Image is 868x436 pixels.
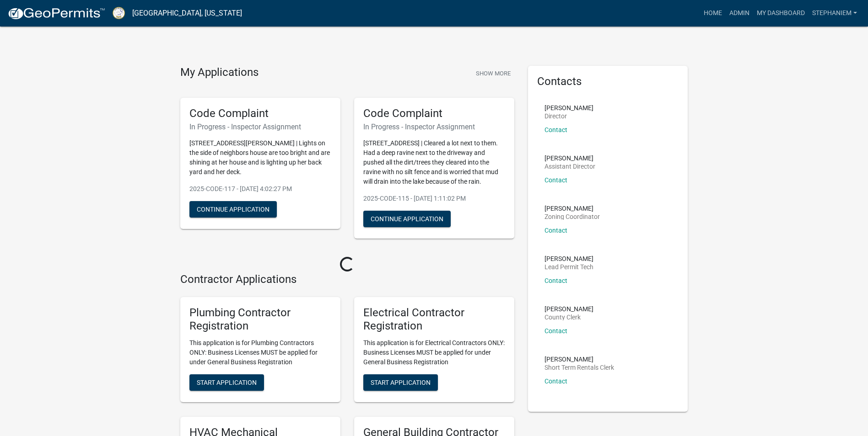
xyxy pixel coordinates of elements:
[189,201,277,218] button: Continue Application
[545,213,600,220] p: Zoning Coordinator
[545,277,567,284] a: Contact
[132,5,242,21] a: [GEOGRAPHIC_DATA], [US_STATE]
[363,107,505,120] h5: Code Complaint
[363,306,505,333] h5: Electrical Contractor Registration
[363,211,451,227] button: Continue Application
[545,356,614,362] p: [PERSON_NAME]
[726,5,753,22] a: Admin
[180,66,259,80] h4: My Applications
[545,113,593,119] p: Director
[189,306,331,333] h5: Plumbing Contractor Registration
[545,364,614,371] p: Short Term Rentals Clerk
[545,105,593,111] p: [PERSON_NAME]
[545,255,593,262] p: [PERSON_NAME]
[363,374,438,391] button: Start Application
[189,184,331,194] p: 2025-CODE-117 - [DATE] 4:02:27 PM
[189,107,331,120] h5: Code Complaint
[363,338,505,367] p: This application is for Electrical Contractors ONLY: Business Licenses MUST be applied for under ...
[537,75,679,88] h5: Contacts
[545,155,595,161] p: [PERSON_NAME]
[189,138,331,177] p: [STREET_ADDRESS][PERSON_NAME] | Lights on the side of neighbors house are too bright and are shin...
[545,227,567,234] a: Contact
[545,205,600,212] p: [PERSON_NAME]
[189,374,264,391] button: Start Application
[700,5,726,22] a: Home
[545,163,595,170] p: Assistant Director
[809,5,861,22] a: StephanieM
[180,273,514,286] h4: Contractor Applications
[545,314,593,320] p: County Clerk
[197,378,257,386] span: Start Application
[113,7,125,19] img: Putnam County, Georgia
[545,327,567,335] a: Contact
[189,338,331,367] p: This application is for Plumbing Contractors ONLY: Business Licenses MUST be applied for under Ge...
[545,378,567,385] a: Contact
[753,5,809,22] a: My Dashboard
[545,126,567,133] a: Contact
[545,264,593,270] p: Lead Permit Tech
[545,306,593,312] p: [PERSON_NAME]
[371,378,431,386] span: Start Application
[363,122,505,131] h6: In Progress - Inspector Assignment
[363,138,505,186] p: [STREET_ADDRESS] | Cleared a lot next to them. Had a deep ravine next to the driveway and pushed ...
[363,194,505,203] p: 2025-CODE-115 - [DATE] 1:11:02 PM
[189,122,331,131] h6: In Progress - Inspector Assignment
[545,176,567,184] a: Contact
[472,66,514,81] button: Show More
